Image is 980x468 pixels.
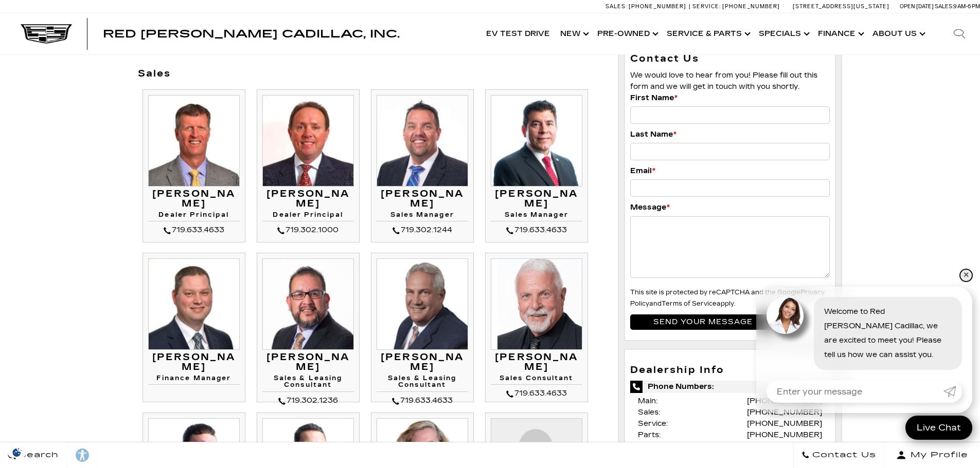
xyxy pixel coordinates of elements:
[605,4,689,9] a: Sales: [PHONE_NUMBER]
[377,212,468,221] h4: Sales Manager
[692,3,721,10] span: Service:
[138,44,602,59] h1: Staff
[810,448,876,462] span: Contact Us
[662,13,754,54] a: Service & Parts
[481,13,555,54] a: EV Test Drive
[630,365,830,376] h3: Dealership Info
[262,395,354,407] div: 719.302.1236
[148,352,240,373] h3: [PERSON_NAME]
[638,397,657,405] span: Main:
[148,224,240,236] div: 719.633.4633
[630,289,825,307] small: This site is protected by reCAPTCHA and the Google and apply.
[884,442,980,468] button: Open user profile menu
[148,258,240,350] img: Ryan Gainer
[491,224,582,236] div: 719.633.4633
[262,352,354,373] h3: [PERSON_NAME]
[262,258,354,350] img: Gil Archuleta
[905,416,972,440] a: Live Chat
[491,258,582,350] img: Jim Williams
[5,447,29,458] img: Opt-Out Icon
[747,419,822,428] a: [PHONE_NUMBER]
[767,297,804,334] img: Agent profile photo
[605,3,627,10] span: Sales:
[630,71,817,91] span: We would love to hear from you! Please fill out this form and we will get in touch with you shortly.
[491,352,582,373] h3: [PERSON_NAME]
[767,380,943,403] input: Enter your message
[377,352,468,373] h3: [PERSON_NAME]
[148,189,240,210] h3: [PERSON_NAME]
[491,387,582,400] div: 719.633.4633
[638,408,660,417] span: Sales:
[262,375,354,391] h4: Sales & Leasing Consultant
[630,289,825,307] a: Privacy Policy
[377,95,468,186] img: Leif Clinard
[555,13,592,54] a: New
[867,13,929,54] a: About Us
[16,448,59,462] span: Search
[148,212,240,221] h4: Dealer Principal
[262,189,354,210] h3: [PERSON_NAME]
[662,300,717,307] a: Terms of Service
[630,202,670,213] label: Message
[377,395,468,407] div: 719.633.4633
[491,375,582,385] h4: Sales Consultant
[5,447,29,458] section: Click to Open Cookie Consent Modal
[262,224,354,236] div: 719.302.1000
[943,380,962,403] a: Submit
[491,95,582,186] img: Matt Canales
[793,3,889,10] a: [STREET_ADDRESS][US_STATE]
[906,448,968,462] span: My Profile
[262,212,354,221] h4: Dealer Principal
[630,53,830,65] h3: Contact Us
[793,442,884,468] a: Contact Us
[630,314,776,330] input: Send your message
[630,381,830,393] span: Phone Numbers:
[689,4,782,9] a: Service: [PHONE_NUMBER]
[138,69,602,79] h3: Sales
[103,29,400,39] a: Red [PERSON_NAME] Cadillac, Inc.
[630,165,655,177] label: Email
[813,13,867,54] a: Finance
[377,224,468,236] div: 719.302.1244
[638,419,668,428] span: Service:
[103,28,400,40] span: Red [PERSON_NAME] Cadillac, Inc.
[722,3,780,10] span: [PHONE_NUMBER]
[747,397,822,405] a: [PHONE_NUMBER]
[638,430,661,439] span: Parts:
[630,129,676,140] label: Last Name
[629,3,686,10] span: [PHONE_NUMBER]
[900,3,934,10] span: Open [DATE]
[262,95,354,186] img: Thom Buckley
[630,92,678,104] label: First Name
[148,95,240,186] img: Mike Jorgensen
[953,3,980,10] span: 9 AM-6 PM
[935,3,953,10] span: Sales:
[148,375,240,385] h4: Finance Manager
[912,422,966,434] span: Live Chat
[754,13,813,54] a: Specials
[21,24,72,44] img: Cadillac Dark Logo with Cadillac White Text
[491,212,582,221] h4: Sales Manager
[747,408,822,417] a: [PHONE_NUMBER]
[377,189,468,210] h3: [PERSON_NAME]
[814,297,962,370] div: Welcome to Red [PERSON_NAME] Cadillac, we are excited to meet you! Please tell us how we can assi...
[377,258,468,350] img: Bruce Bettke
[377,375,468,391] h4: Sales & Leasing Consultant
[592,13,662,54] a: Pre-Owned
[747,430,822,439] a: [PHONE_NUMBER]
[491,189,582,210] h3: [PERSON_NAME]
